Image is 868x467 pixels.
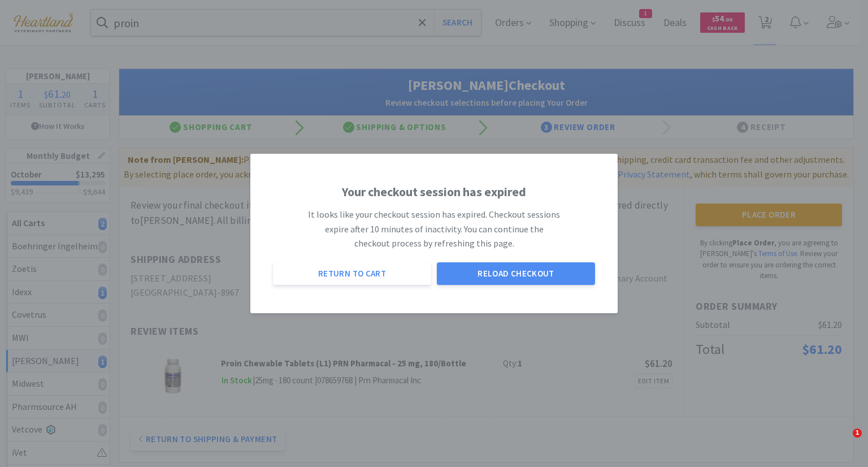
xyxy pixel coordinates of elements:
[273,262,431,285] button: Return to Cart
[273,182,595,202] h1: Your checkout session has expired
[830,429,857,456] iframe: Intercom live chat
[853,429,862,438] span: 1
[307,202,561,262] p: It looks like your checkout session has expired. Checkout sessions expire after 10 minutes of ina...
[437,262,595,285] button: Reload Checkout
